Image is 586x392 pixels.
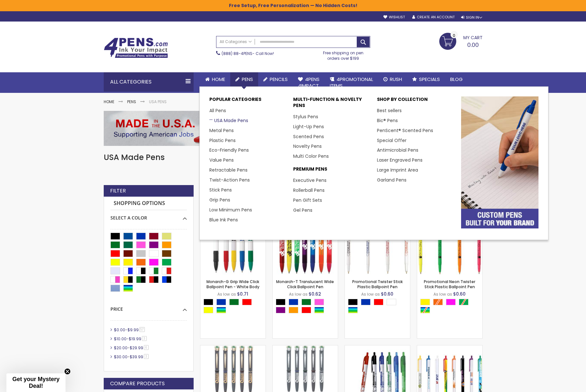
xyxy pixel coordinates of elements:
[216,299,226,305] div: Blue
[216,36,255,47] a: All Categories
[533,375,586,392] iframe: Google Customer Reviews
[209,217,238,223] a: Blue Ink Pens
[200,345,266,351] a: Garland® USA Made Recycled Hefty High Gloss Gold Accents Metal Twist Pen
[230,72,258,86] a: Pens
[378,72,407,86] a: Rush
[276,299,338,315] div: Select A Color
[112,354,151,360] a: $30.00-$39.993
[289,291,308,297] span: As low as
[104,99,114,104] a: Home
[209,197,230,203] a: Grip Pens
[112,345,151,351] a: $20.00-$29.996
[302,307,311,313] div: Red
[220,39,252,44] span: All Categories
[377,167,418,173] a: Large Imprint Area
[348,307,358,313] div: Assorted
[453,32,455,39] span: 0
[209,137,236,144] a: Plastic Pens
[293,123,324,130] a: Light-Up Pens
[64,368,71,375] button: Close teaser
[129,336,141,342] span: $19.99
[200,72,230,86] a: Home
[209,207,252,213] a: Low Minimum Pens
[293,96,371,112] p: Multi-Function & Novelty Pens
[293,153,329,159] a: Multi Color Pens
[383,15,405,20] a: Wishlist
[352,279,403,290] a: Promotional Twister Stick Plastic Ballpoint Pen
[314,307,324,313] div: Assorted
[6,373,66,392] div: Get your Mystery Deal!Close teaser
[377,96,454,106] p: Shop By Collection
[114,327,125,333] span: $0.00
[377,137,407,144] a: Special Offer
[273,345,338,351] a: Garland® USA Made Recycled Hefty High Gloss Chrome Accents Metal Twist Pen
[12,376,59,389] span: Get your Mystery Deal!
[325,72,378,93] a: 4PROMOTIONALITEMS
[377,107,402,114] a: Best sellers
[293,166,371,175] p: Premium Pens
[114,345,127,351] span: $20.00
[209,96,287,106] p: Popular Categories
[289,307,298,313] div: Orange
[361,291,380,297] span: As low as
[242,299,252,305] div: Red
[293,72,325,93] a: 4Pens4impact
[314,299,324,305] div: Pink
[112,336,149,342] a: $10.00-$19.993
[381,291,393,297] span: $0.60
[345,345,410,351] a: RePen™ - USA Recycled Water Bottle (rPET) Rectractable Custom Pen
[461,96,538,228] img: custom-pens
[209,187,232,193] a: Stick Pens
[209,127,234,134] a: Metal Pens
[110,301,187,312] div: Price
[348,299,410,315] div: Select A Color
[390,76,402,83] span: Rush
[110,210,187,221] div: Select A Color
[377,117,398,124] a: Bic® Pens
[439,33,483,49] a: 0.00 0
[270,76,288,83] span: Pencils
[204,299,266,315] div: Select A Color
[110,197,187,210] strong: Shopping Options
[316,48,370,61] div: Free shipping on pen orders over $199
[206,279,259,290] a: Monarch-G Grip Wide Click Ballpoint Pen - White Body
[222,51,252,56] a: (888) 88-4PENS
[407,72,445,86] a: Specials
[209,147,249,153] a: Eco-Friendly Pens
[293,177,327,183] a: Executive Pens
[417,209,482,274] img: Promotional Neon Twister Stick Plastic Ballpoint Pen
[345,209,410,274] img: Promotional Twister Stick Plastic Ballpoint Pen
[242,76,253,83] span: Pens
[302,299,311,305] div: Green
[104,72,194,92] div: All Categories
[276,307,285,313] div: Purple
[293,197,322,203] a: Pen Gift Sets
[445,72,468,86] a: Blog
[293,187,325,193] a: Rollerball Pens
[104,38,168,58] img: 4Pens Custom Pens and Promotional Products
[293,113,318,120] a: Stylus Pens
[361,299,371,305] div: Blue
[212,76,225,83] span: Home
[387,299,396,305] div: White
[144,345,149,350] span: 6
[209,167,248,173] a: Retractable Pens
[204,299,213,305] div: Black
[293,207,312,213] a: Gel Pens
[424,279,475,290] a: Promotional Neon Twister Stick Plastic Ballpoint Pen
[433,291,452,297] span: As low as
[453,291,466,297] span: $0.60
[417,345,482,351] a: Rally Value Ballpoint Click Stick Pen - Full Color Imprint
[293,133,324,140] a: Scented Pens
[200,209,266,274] img: Monarch-G Grip Wide Click Ballpoint Pen - White Body
[209,157,234,163] a: Value Pens
[209,117,248,124] a: USA Made Pens
[446,299,456,305] div: Neon Pink
[377,177,407,183] a: Garland Pens
[217,291,236,297] span: As low as
[139,327,145,332] span: 57
[204,307,213,313] div: Yellow
[289,299,298,305] div: Blue
[450,76,463,83] span: Blog
[114,354,127,360] span: $30.00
